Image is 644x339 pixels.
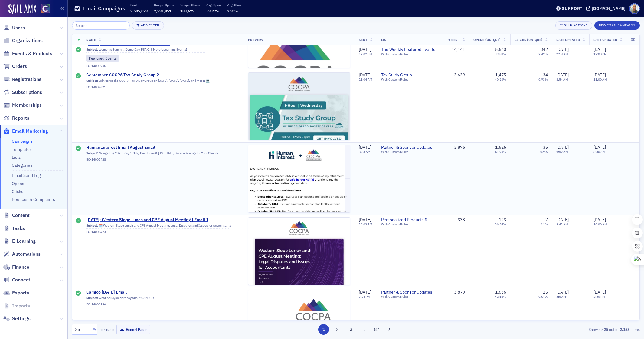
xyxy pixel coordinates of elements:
time: 7:18 AM [556,52,568,56]
span: [DATE] [556,217,569,222]
a: Events & Products [3,50,52,57]
span: 2.97% [227,8,238,13]
img: SailAMX [41,4,50,13]
div: 1,626 [495,145,506,150]
time: 3:50 PM [556,294,568,299]
div: Showing out of items [455,327,640,332]
div: 🗓️ Western Slope Lunch and CPE August Meeting: Legal Disputes and Issues for Accountants [86,224,231,229]
a: View Homepage [36,4,50,14]
a: Clicks [12,189,23,194]
a: The Weekly Featured Events [381,47,436,52]
time: 3:34 PM [359,294,370,299]
a: Reports [3,115,29,121]
div: 14,141 [448,47,465,52]
span: Sent [359,38,367,42]
a: Memberships [3,102,42,108]
span: 39.27% [206,8,220,13]
strong: 2,158 [619,327,630,332]
div: With Custom Rules [381,52,436,56]
div: What policyholders say about CAMICO [86,296,205,301]
span: Opens (Unique) [473,38,501,42]
span: Subject: [86,79,98,83]
span: [DATE] [359,145,371,150]
span: … [360,327,368,332]
p: Unique Clicks [180,3,200,7]
a: Settings [3,315,31,322]
span: 188,679 [180,8,194,13]
div: 41.95% [495,150,506,154]
span: September COCPA Tax Study Group 2 [86,72,205,78]
div: 25 [75,326,88,333]
a: SailAMX [8,4,36,14]
time: 8:54 AM [556,77,568,81]
time: 12:07 PM [359,52,372,56]
button: 87 [371,324,382,335]
div: EC-14003956 [86,64,205,68]
span: Human Interest Email August Email [86,145,205,150]
a: September COCPA Tax Study Group 2 [86,72,210,78]
time: 11:00 AM [593,77,607,81]
div: 7 [545,217,548,223]
span: Clicks (Unique) [515,38,543,42]
strong: 25 [603,327,609,332]
a: Users [3,25,25,31]
p: Avg. Open [206,3,221,7]
div: 1,475 [495,72,506,78]
div: EC-14002621 [86,85,210,89]
a: [DATE]: Western Slope Lunch and CPE August Meeting | Email 1 [86,217,231,223]
span: Reports [12,115,29,121]
div: [DOMAIN_NAME] [592,6,626,11]
span: [DATE] [593,72,606,78]
span: List [381,38,388,42]
a: Content [3,212,30,219]
a: Finance [3,264,29,271]
div: 123 [499,217,506,223]
div: With Custom Rules [381,222,440,226]
time: 3:30 PM [593,294,605,299]
span: Subscriptions [12,89,42,96]
a: Templates [12,147,32,152]
span: Profile [629,3,640,14]
a: New Email Campaign [594,22,640,28]
input: Search… [72,21,130,30]
label: per page [100,327,114,332]
a: Personalized Products & Events [381,217,440,223]
time: 12:00 PM [593,52,607,56]
span: Subject: [86,48,98,52]
span: Memberships [12,102,42,108]
span: E-Learning [12,238,36,244]
span: [DATE]: Western Slope Lunch and CPE August Meeting | Email 1 [86,217,208,223]
span: Registrations [12,76,41,83]
div: 2.42% [538,52,548,56]
button: Add Filter [132,21,164,30]
time: 9:41 AM [556,222,568,226]
span: Orders [12,63,27,70]
span: Tax Study Group [381,72,436,78]
span: 2,791,851 [154,8,171,13]
div: 25 [543,290,548,295]
a: Subscriptions [3,89,42,96]
p: Avg. Click [227,3,241,7]
span: Exports [12,290,29,296]
a: Organizations [3,37,43,44]
div: 0.64% [538,295,548,299]
span: Finance [12,264,29,271]
div: 42.18% [495,295,506,299]
span: Preview [248,38,263,42]
div: Join us for the COCPA Tax Study Group on [DATE], [DATE], [DATE], and more! 💻 [86,79,210,84]
span: [DATE] [593,289,606,295]
span: Users [12,25,25,31]
time: 8:30 AM [593,150,605,154]
span: Imports [12,303,30,309]
div: Women's Summit, Demo Day, PEAK, & More Upcoming Events! [86,48,205,53]
button: 3 [346,324,356,335]
div: Navigating 2025: Key 401(k) Deadlines & [US_STATE] SecureSavings for Your Clients [86,151,218,157]
span: [DATE] [359,289,371,295]
span: [DATE] [359,217,371,222]
p: Unique Opens [154,3,174,7]
div: 40.53% [495,78,506,81]
div: 2.1% [540,222,548,226]
span: Tasks [12,225,25,232]
div: 35 [543,145,548,150]
span: Organizations [12,37,43,44]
